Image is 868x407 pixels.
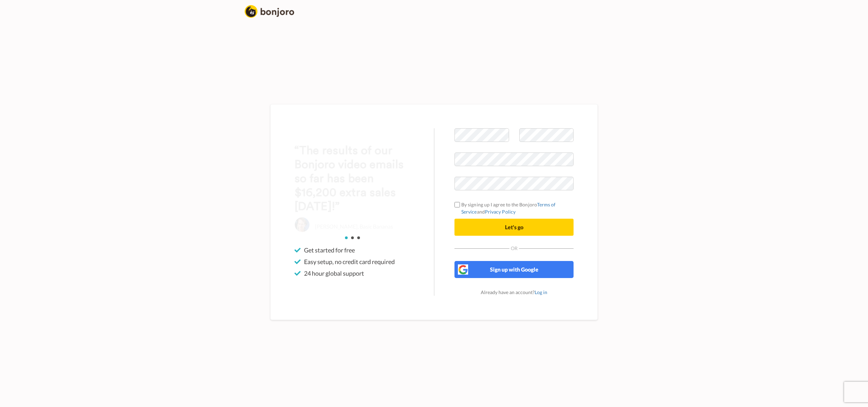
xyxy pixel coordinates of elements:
span: Sign up with Google [490,266,538,273]
a: Privacy Policy [485,209,516,215]
span: Or [509,246,519,251]
span: 24 hour global support [304,269,364,277]
p: [PERSON_NAME], Basic Bananas [315,223,393,231]
input: By signing up I agree to the BonjoroTerms of ServiceandPrivacy Policy [454,202,460,207]
h3: “The results of our Bonjoro video emails so far has been $16,200 extra sales [DATE]!” [294,144,414,214]
a: Terms of Service [461,202,556,215]
a: Log in [535,289,547,295]
img: Christo Hall, Basic Bananas [294,217,310,232]
label: By signing up I agree to the Bonjoro and [454,201,574,215]
button: Sign up with Google [454,261,574,278]
span: Already have an account? [481,289,547,295]
img: logo_full.png [245,5,294,18]
button: Let's go [454,219,574,236]
span: Let's go [505,224,523,230]
span: Easy setup, no credit card required [304,258,395,266]
span: Get started for free [304,246,355,254]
